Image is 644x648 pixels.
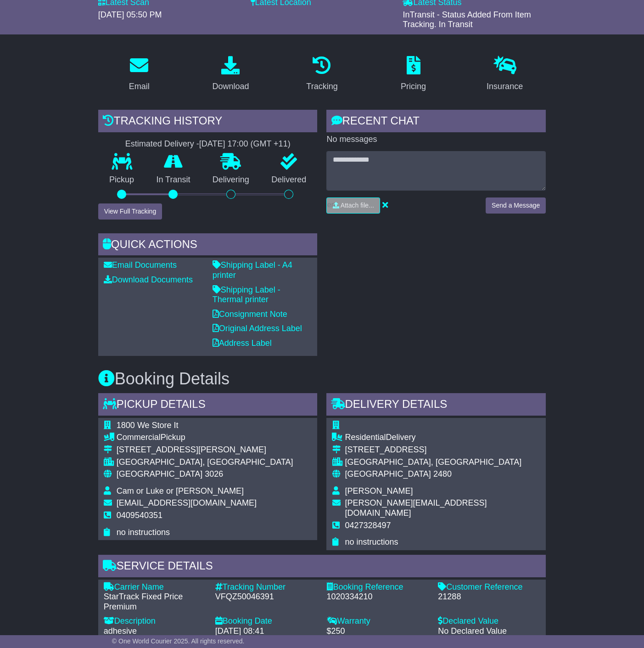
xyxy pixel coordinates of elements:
button: View Full Tracking [98,203,162,220]
div: [STREET_ADDRESS] [345,445,540,455]
a: Download [206,53,255,96]
span: [GEOGRAPHIC_DATA] [345,469,431,479]
div: $250 [326,626,429,637]
div: Carrier Name [104,582,206,592]
div: Warranty [326,616,429,626]
div: Tracking [306,80,337,93]
p: Delivered [260,175,317,185]
div: Email [129,80,150,93]
span: Cam or Luke or [PERSON_NAME] [117,486,244,496]
span: 3026 [205,469,223,479]
div: Estimated Delivery - [98,139,318,149]
a: Download Documents [104,275,193,284]
div: Insurance [487,80,523,93]
div: [GEOGRAPHIC_DATA], [GEOGRAPHIC_DATA] [345,457,540,468]
span: 0427328497 [345,521,391,530]
a: Shipping Label - A4 printer [213,260,292,280]
span: Commercial [117,433,161,442]
div: Delivery Details [326,393,546,418]
div: adhesive [104,626,206,637]
a: Tracking [300,53,343,96]
div: Pickup [117,433,293,443]
span: [GEOGRAPHIC_DATA] [117,469,202,479]
div: No Declared Value [438,626,540,637]
div: Download [212,80,249,93]
a: Consignment Note [213,310,287,319]
div: Description [104,616,206,626]
div: Delivery [345,433,540,443]
span: no instructions [117,528,170,537]
div: 1020334210 [326,592,429,602]
div: [STREET_ADDRESS][PERSON_NAME] [117,445,293,455]
a: Original Address Label [213,324,302,333]
p: Pickup [98,175,145,185]
div: Tracking history [98,110,318,135]
p: In Transit [145,175,201,185]
div: Tracking Number [215,582,318,592]
span: 2480 [433,469,452,479]
span: Residential [345,433,386,442]
div: Booking Reference [326,582,429,592]
div: Quick Actions [98,233,318,258]
div: Customer Reference [438,582,540,592]
span: © One World Courier 2025. All rights reserved. [112,637,245,645]
div: RECENT CHAT [326,110,546,135]
a: Insurance [481,53,529,96]
a: Shipping Label - Thermal printer [213,285,280,304]
span: no instructions [345,537,398,547]
span: [EMAIL_ADDRESS][DOMAIN_NAME] [117,498,257,507]
span: [PERSON_NAME][EMAIL_ADDRESS][DOMAIN_NAME] [345,498,487,518]
div: [DATE] 17:00 (GMT +11) [199,139,291,149]
div: Pickup Details [98,393,318,418]
div: StarTrack Fixed Price Premium [104,592,206,612]
span: 0409540351 [117,511,162,520]
div: Pricing [401,80,426,93]
a: Email [123,53,156,96]
button: Send a Message [486,197,546,214]
div: Service Details [98,555,546,580]
div: Declared Value [438,616,540,626]
a: Address Label [213,338,272,348]
span: [DATE] 05:50 PM [98,10,162,19]
span: [PERSON_NAME] [345,486,413,496]
span: 1800 We Store It [117,421,179,430]
p: Delivering [202,175,260,185]
a: Email Documents [104,260,177,270]
div: 21288 [438,592,540,602]
div: [DATE] 08:41 [215,626,318,637]
a: Pricing [395,53,432,96]
h3: Booking Details [98,370,546,388]
div: Booking Date [215,616,318,626]
p: No messages [326,135,546,145]
div: [GEOGRAPHIC_DATA], [GEOGRAPHIC_DATA] [117,457,293,468]
div: VFQZ50046391 [215,592,318,602]
span: InTransit - Status Added From Item Tracking. In Transit [403,10,531,29]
